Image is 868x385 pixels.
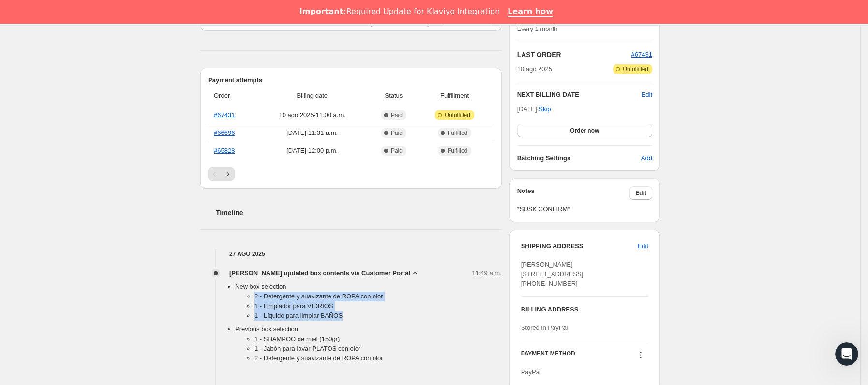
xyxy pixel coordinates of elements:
[570,127,599,134] span: Order now
[200,249,502,259] h4: 27 ago 2025
[508,7,553,17] a: Learn how
[448,147,467,155] span: Fulfilled
[258,110,366,120] span: 10 ago 2025 · 11:00 a.m.
[629,186,652,200] button: Edit
[208,75,494,85] h2: Payment attempts
[632,238,654,254] button: Edit
[472,268,501,278] span: 11:49 a.m.
[299,7,500,16] div: Required Update for Klaviyo Integration
[521,324,568,331] span: Stored in PayPal
[517,64,552,74] span: 10 ago 2025
[445,111,470,119] span: Unfulfilled
[631,50,652,59] button: #67431
[254,344,502,354] li: 1 - Jabón para lavar PLATOS con olor
[254,292,502,301] li: 2 - Detergente y suavizante de ROPA con olor
[835,342,858,366] iframe: Intercom live chat
[521,305,648,314] h3: BILLING ADDRESS
[638,241,648,251] span: Edit
[214,129,235,136] a: #66696
[635,189,646,197] span: Edit
[254,354,502,363] li: 2 - Detergente y suavizante de ROPA con olor
[214,111,235,118] a: #67431
[521,350,575,363] h3: PAYMENT METHOD
[254,311,502,321] li: 1 - Líquido para limpiar BAÑOS
[642,90,652,100] button: Edit
[517,153,641,163] h6: Batching Settings
[421,91,488,101] span: Fulfillment
[521,369,541,376] span: PayPal
[521,241,638,251] h3: SHIPPING ADDRESS
[208,167,494,181] nav: Paginación
[391,129,403,137] span: Paid
[641,153,652,163] span: Add
[517,50,631,59] h2: LAST ORDER
[299,7,346,16] b: Important:
[533,102,556,117] button: Skip
[258,146,366,156] span: [DATE] · 12:00 p.m.
[254,301,502,311] li: 1 - Limpiador para VIDRIOS
[631,51,652,58] a: #67431
[448,129,467,137] span: Fulfilled
[235,325,502,367] li: Previous box selection
[517,105,551,113] span: [DATE] ·
[521,261,584,287] span: [PERSON_NAME] [STREET_ADDRESS] [PHONE_NUMBER]
[391,111,403,119] span: Paid
[216,208,502,218] h2: Timeline
[254,334,502,344] li: 1 - SHAMPOO de miel (150gr)
[517,124,652,137] button: Order now
[517,25,558,32] span: Every 1 month
[229,268,410,278] span: [PERSON_NAME] updated box contents via Customer Portal
[517,90,642,100] h2: NEXT BILLING DATE
[391,147,403,155] span: Paid
[539,104,551,114] span: Skip
[221,167,235,181] button: Siguiente
[517,205,652,214] span: *SUSK CONFIRM*
[635,150,658,166] button: Add
[372,91,415,101] span: Status
[258,128,366,138] span: [DATE] · 11:31 a.m.
[258,91,366,101] span: Billing date
[623,65,648,73] span: Unfulfilled
[235,282,502,325] li: New box selection
[229,268,420,278] button: [PERSON_NAME] updated box contents via Customer Portal
[208,85,255,106] th: Order
[214,147,235,154] a: #65828
[517,186,630,200] h3: Notes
